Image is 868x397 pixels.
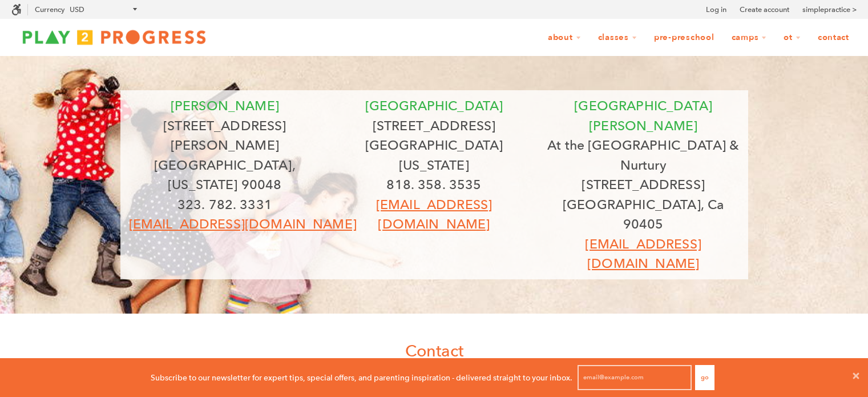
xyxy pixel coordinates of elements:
[724,27,774,49] a: Camps
[574,98,712,134] font: [GEOGRAPHIC_DATA][PERSON_NAME]
[740,4,789,15] a: Create account
[547,135,740,175] p: At the [GEOGRAPHIC_DATA] & Nurtury
[591,27,644,49] a: Classes
[129,216,357,232] a: [EMAIL_ADDRESS][DOMAIN_NAME]
[151,371,572,384] p: Subscribe to our newsletter for expert tips, special offers, and parenting inspiration - delivere...
[585,236,701,272] a: [EMAIL_ADDRESS][DOMAIN_NAME]
[129,116,321,155] p: [STREET_ADDRESS][PERSON_NAME]
[365,98,503,114] span: [GEOGRAPHIC_DATA]
[338,175,530,195] p: 818. 358. 3535
[647,27,722,49] a: Pre-Preschool
[11,26,217,49] img: Play2Progress logo
[802,4,857,15] a: simplepractice >
[706,4,726,15] a: Log in
[129,195,321,215] p: 323. 782. 3331
[776,27,808,49] a: OT
[540,27,588,49] a: About
[547,175,740,195] p: [STREET_ADDRESS]
[547,195,740,234] p: [GEOGRAPHIC_DATA], Ca 90405
[338,135,530,175] p: [GEOGRAPHIC_DATA][US_STATE]
[35,5,64,14] label: Currency
[129,155,321,195] p: [GEOGRAPHIC_DATA], [US_STATE] 90048
[810,27,857,49] a: Contact
[376,197,492,232] a: [EMAIL_ADDRESS][DOMAIN_NAME]
[695,365,714,390] button: Go
[338,116,530,136] p: [STREET_ADDRESS]
[171,98,279,114] font: [PERSON_NAME]
[578,365,692,390] input: email@example.com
